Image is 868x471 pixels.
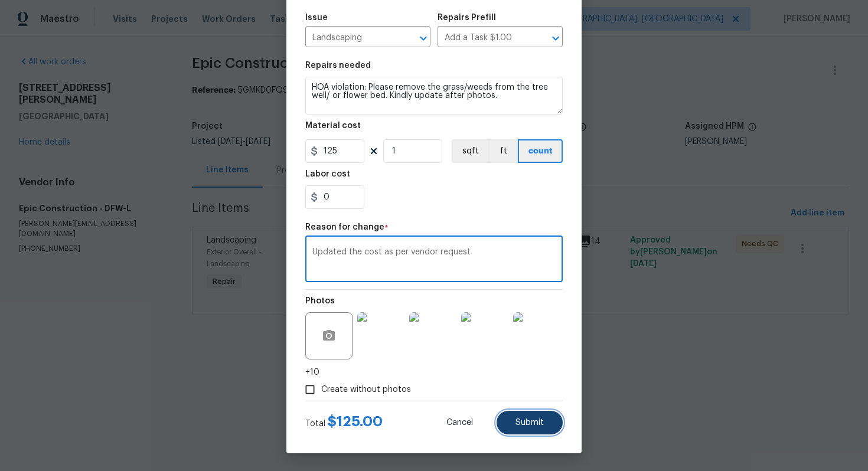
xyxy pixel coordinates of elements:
[488,139,518,163] button: ft
[305,170,350,178] h5: Labor cost
[305,297,335,305] h5: Photos
[497,411,563,434] button: Submit
[428,411,492,434] button: Cancel
[305,367,319,378] span: +10
[305,77,563,115] textarea: HOA violation: Please remove the grass/weeds from the tree well/ or flower bed. Kindly update aft...
[328,414,383,429] span: $ 125.00
[305,61,371,70] h5: Repairs needed
[452,139,488,163] button: sqft
[438,14,496,22] h5: Repairs Prefill
[305,122,361,130] h5: Material cost
[312,248,556,273] textarea: Updated the cost as per vendor request
[547,30,564,47] button: Open
[305,416,383,430] div: Total
[415,30,432,47] button: Open
[515,418,544,427] span: Submit
[321,384,411,396] span: Create without photos
[305,223,384,231] h5: Reason for change
[305,14,328,22] h5: Issue
[518,139,563,163] button: count
[446,418,473,427] span: Cancel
